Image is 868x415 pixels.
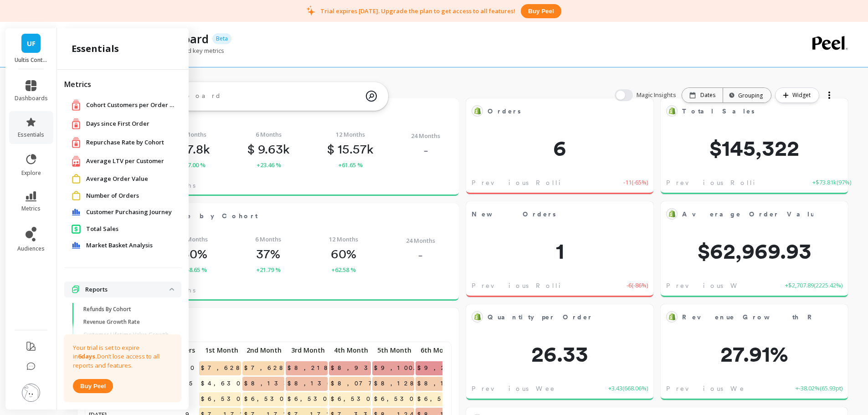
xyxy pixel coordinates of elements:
[472,210,556,219] span: New Orders
[176,141,210,157] p: 7.8k
[329,344,371,357] p: 4th Month
[338,160,363,169] span: +61.65 %
[466,240,653,262] span: 1
[199,344,242,359] div: Toggle SortBy
[288,347,325,354] span: 3rd Month
[472,178,618,187] span: Previous Rolling 7-day
[286,392,345,406] span: $6,530.02
[18,131,44,138] span: essentials
[247,141,290,157] p: 9.63k
[472,208,619,220] span: New Orders
[201,347,238,354] span: 1st Month
[184,392,198,406] span: 7
[21,169,41,177] span: explore
[86,241,153,250] span: Market Basket Analysis
[661,343,848,365] span: 27.91%
[682,208,813,220] span: Average Order Value*
[785,281,842,290] span: +$2,707.89 ( 2225.42% )
[256,246,280,261] p: 37%
[792,91,813,100] span: Widget
[99,314,424,327] span: CLTV
[17,245,45,252] span: audiences
[329,361,402,375] span: $8,937.44
[417,347,455,354] span: 6th Month
[372,377,442,390] span: $8,128.63
[661,240,848,262] span: $62,969.93
[812,178,851,187] span: +$73.81k ( 97% )
[72,99,81,111] img: navigation item icon
[86,225,118,234] span: Total Sales
[242,344,285,359] div: Toggle SortBy
[72,242,81,249] img: navigation item icon
[86,157,164,166] span: Average LTV per Customer
[488,105,619,118] span: Orders
[372,344,415,359] div: Toggle SortBy
[666,178,812,187] span: Previous Rolling 7-day
[72,224,81,234] img: navigation item icon
[666,281,757,290] span: Previous Week
[286,344,328,357] p: 3rd Month
[199,392,259,406] span: $6,530.02
[86,138,174,147] a: Repurchase Rate by Cohort
[72,174,81,184] img: navigation item icon
[64,79,181,90] h2: Metrics
[488,107,521,116] span: Orders
[416,377,486,390] span: $8,128.63
[411,131,440,140] span: 24 Months
[72,155,81,167] img: navigation item icon
[256,265,281,274] span: +21.79 %
[472,384,562,393] span: Previous Week
[86,208,172,217] span: Customer Purchasing Journey
[521,4,561,18] button: Buy peel
[416,392,475,406] span: $6,530.02
[256,130,282,139] span: 6 Months
[682,313,836,322] span: Revenue Growth Rate
[327,141,374,157] p: 15.57k
[86,119,149,128] span: Days since First Order
[796,384,842,393] span: +-38.02% ( 65.93pt )
[372,361,440,375] span: $9,100.77
[182,246,207,261] p: 30%
[372,392,432,406] span: $6,530.02
[15,56,48,64] p: Uultis Contemporary Furniture
[86,174,148,184] span: Average Order Value
[415,344,458,359] div: Toggle SortBy
[329,235,358,244] span: 12 Months
[682,105,813,118] span: Total Sales
[72,118,81,129] img: navigation item icon
[86,174,174,184] a: Average Order Value
[85,285,169,294] p: Reports
[374,347,411,354] span: 5th Month
[15,95,48,102] span: dashboards
[180,377,198,390] span: 15
[73,343,172,370] p: Your trial is set to expire in Don’t lose access to all reports and features.
[416,361,486,375] span: $9,251.37
[72,42,119,55] h2: essentials
[242,344,284,357] p: 2nd Month
[366,84,377,108] img: magic search icon
[83,306,131,313] p: Refunds By Cohort
[682,210,826,219] span: Average Order Value*
[336,130,365,139] span: 12 Months
[666,384,757,393] span: Previous Week
[418,247,423,263] p: -
[180,130,206,139] span: 3 Months
[320,7,515,15] p: Trial expires [DATE]. Upgrade the plan to get access to all features!
[22,384,40,402] img: profile picture
[329,377,401,390] span: $8,077.18
[731,91,763,100] div: Grouping
[72,209,81,216] img: navigation item icon
[242,361,308,375] span: $7,628.54
[199,361,265,375] span: $7,628.54
[72,191,81,200] img: navigation item icon
[27,38,36,49] span: UF
[83,331,170,346] p: Customer Lifetime Value Growth Rate
[488,311,619,323] span: Quantity per Order
[83,318,140,326] p: Revenue Growth Rate
[329,344,372,359] div: Toggle SortBy
[257,160,281,169] span: +23.46 %
[72,285,80,293] img: navigation item icon
[416,344,457,357] p: 6th Month
[286,361,353,375] span: $8,218.12
[623,178,648,187] span: -11 ( -65% )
